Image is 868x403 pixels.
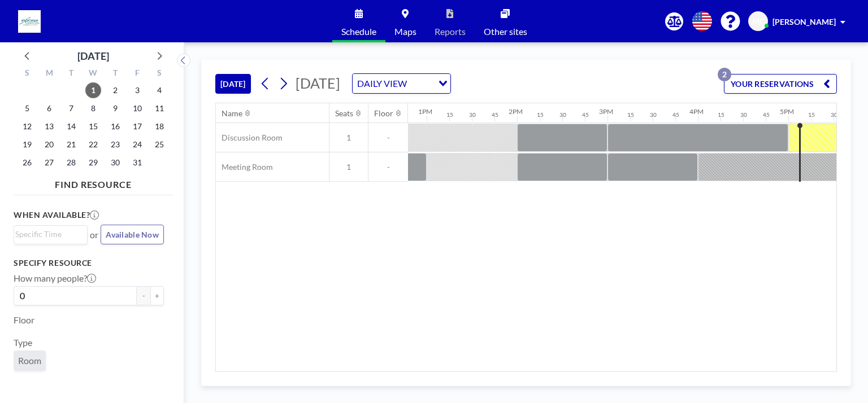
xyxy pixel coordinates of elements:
div: 45 [582,111,589,119]
div: Floor [374,108,393,119]
span: Saturday, October 11, 2025 [151,100,167,116]
div: 3PM [599,107,613,116]
div: S [16,67,38,81]
span: Saturday, October 4, 2025 [151,82,167,98]
span: [PERSON_NAME] [772,17,836,27]
span: Other sites [484,27,527,36]
span: Tuesday, October 14, 2025 [63,119,79,134]
div: 30 [469,111,476,119]
span: Wednesday, October 29, 2025 [85,155,101,170]
div: 15 [446,111,453,119]
span: Thursday, October 23, 2025 [107,137,123,152]
span: [DATE] [296,75,340,91]
img: organization-logo [18,10,41,33]
span: Tuesday, October 28, 2025 [63,155,79,170]
span: Available Now [106,230,159,239]
div: 15 [808,111,815,119]
span: Room [18,355,41,366]
input: Search for option [410,76,432,91]
div: 15 [627,111,634,119]
span: Friday, October 24, 2025 [129,137,145,152]
span: Saturday, October 18, 2025 [151,119,167,134]
span: Schedule [341,27,376,36]
div: 4PM [689,107,704,116]
span: Tuesday, October 7, 2025 [63,100,79,116]
span: - [368,133,408,143]
div: 30 [831,111,837,119]
span: Monday, October 6, 2025 [41,100,57,116]
div: 45 [672,111,679,119]
span: DAILY VIEW [355,76,409,91]
span: Meeting Room [216,162,273,172]
span: Thursday, October 2, 2025 [107,82,123,98]
div: 45 [763,111,770,119]
label: How many people? [14,273,96,284]
div: 30 [740,111,747,119]
span: Reports [435,27,466,36]
span: Sunday, October 19, 2025 [19,137,35,152]
span: 1 [329,133,368,143]
div: 1PM [418,107,432,116]
div: 15 [718,111,724,119]
button: [DATE] [215,74,251,94]
div: 30 [650,111,657,119]
div: Seats [335,108,353,119]
span: or [90,229,98,240]
span: Friday, October 3, 2025 [129,82,145,98]
span: Wednesday, October 22, 2025 [85,137,101,152]
span: Thursday, October 30, 2025 [107,155,123,170]
p: 2 [718,68,731,81]
div: 30 [559,111,566,119]
span: Saturday, October 25, 2025 [151,137,167,152]
label: Type [14,337,32,348]
span: 1 [329,162,368,172]
input: Search for option [15,228,81,240]
label: Name [14,380,37,391]
div: Search for option [353,74,450,93]
div: M [38,67,60,81]
h3: Specify resource [14,258,164,268]
div: 5PM [780,107,794,116]
div: W [83,67,105,81]
button: YOUR RESERVATIONS2 [724,74,837,94]
span: Sunday, October 5, 2025 [19,100,35,116]
span: Discussion Room [216,133,283,143]
span: Maps [394,27,416,36]
div: [DATE] [77,48,109,64]
span: Sunday, October 12, 2025 [19,119,35,134]
span: Friday, October 17, 2025 [129,119,145,134]
span: Monday, October 20, 2025 [41,137,57,152]
span: Friday, October 10, 2025 [129,100,145,116]
button: + [150,286,164,305]
span: Monday, October 13, 2025 [41,119,57,134]
div: 2PM [509,107,523,116]
div: 15 [537,111,544,119]
button: Available Now [101,225,164,244]
div: Search for option [14,226,87,243]
div: S [148,67,170,81]
label: Floor [14,314,34,326]
span: Monday, October 27, 2025 [41,155,57,170]
span: Wednesday, October 8, 2025 [85,100,101,116]
span: Friday, October 31, 2025 [129,155,145,170]
span: Thursday, October 9, 2025 [107,100,123,116]
span: MC [752,16,765,27]
button: - [137,286,150,305]
span: Sunday, October 26, 2025 [19,155,35,170]
span: Thursday, October 16, 2025 [107,119,123,134]
span: - [368,162,408,172]
div: T [104,67,126,81]
h4: FIND RESOURCE [14,174,173,190]
span: Wednesday, October 1, 2025 [85,82,101,98]
span: Wednesday, October 15, 2025 [85,119,101,134]
div: 45 [492,111,498,119]
div: Name [222,108,242,119]
div: F [126,67,148,81]
div: T [60,67,83,81]
span: Tuesday, October 21, 2025 [63,137,79,152]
